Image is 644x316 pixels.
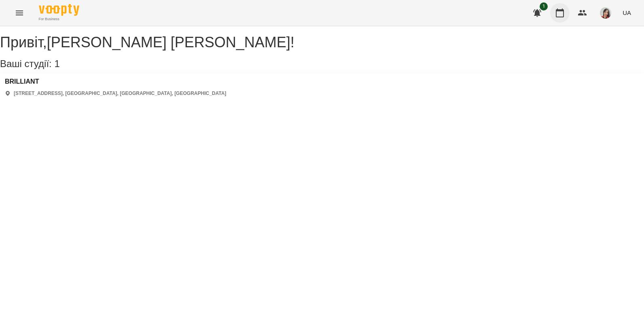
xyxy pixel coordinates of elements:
span: UA [623,8,631,17]
button: UA [619,5,634,20]
button: Menu [10,3,29,23]
a: BRILLIANT [5,78,226,85]
span: 1 [54,58,59,69]
span: For Business [39,17,79,22]
span: 1 [540,2,548,11]
img: b5fc12207b629a1cb21678fbf70c995a.jpg [600,7,611,19]
p: [STREET_ADDRESS], [GEOGRAPHIC_DATA], [GEOGRAPHIC_DATA], [GEOGRAPHIC_DATA] [14,90,226,97]
img: Voopty Logo [39,4,79,16]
